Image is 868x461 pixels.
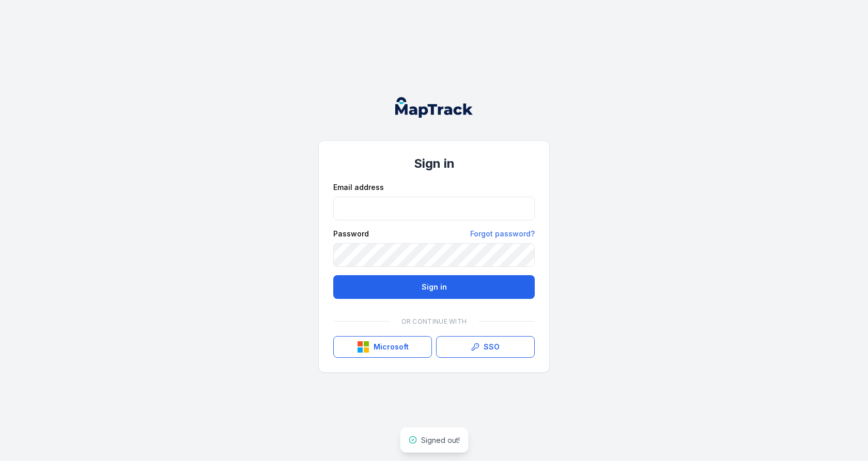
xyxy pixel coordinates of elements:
[333,229,369,239] label: Password
[333,182,384,193] label: Email address
[333,155,535,172] h1: Sign in
[333,336,432,358] button: Microsoft
[470,229,535,239] a: Forgot password?
[421,436,460,444] span: Signed out!
[333,275,535,299] button: Sign in
[333,311,535,332] div: Or continue with
[379,97,489,118] nav: Global
[436,336,535,358] a: SSO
